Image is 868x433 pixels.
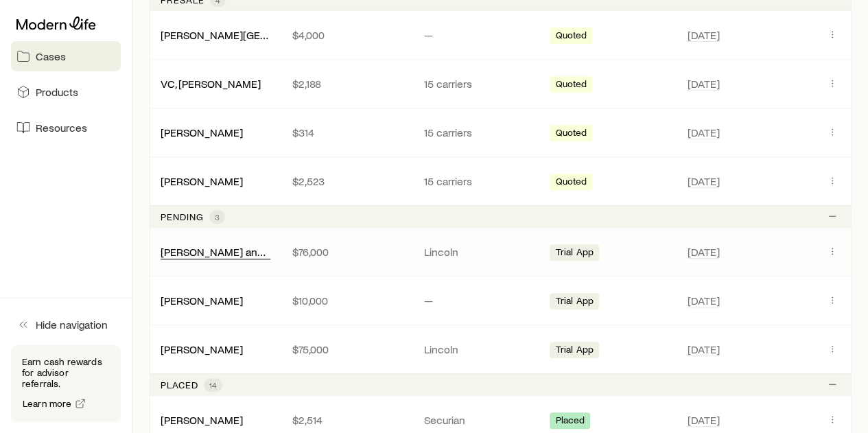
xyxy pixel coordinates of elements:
div: VC, [PERSON_NAME] [161,77,261,91]
p: $76,000 [292,245,402,259]
p: $2,523 [292,174,402,188]
p: Lincoln [424,245,534,259]
p: Pending [161,211,204,222]
a: [PERSON_NAME][GEOGRAPHIC_DATA] [161,28,346,41]
span: Placed [555,414,585,429]
a: [PERSON_NAME] and [PERSON_NAME] +1 [161,245,361,258]
span: Resources [36,121,87,134]
span: [DATE] [687,126,719,139]
p: — [424,294,534,307]
div: [PERSON_NAME] [161,174,243,189]
span: Products [36,85,78,99]
span: [DATE] [687,28,719,42]
p: Earn cash rewards for advisor referrals. [22,356,110,389]
span: Trial App [555,295,593,309]
p: Placed [161,379,198,390]
a: Products [11,77,121,107]
span: 14 [209,379,217,390]
span: [DATE] [687,342,719,356]
p: — [424,28,534,42]
p: $10,000 [292,294,402,307]
p: $2,188 [292,77,402,91]
p: $75,000 [292,342,402,356]
span: 3 [215,211,220,222]
span: [DATE] [687,245,719,259]
div: Earn cash rewards for advisor referrals.Learn more [11,345,121,422]
a: Cases [11,41,121,71]
p: 15 carriers [424,174,534,188]
div: [PERSON_NAME] [161,294,243,308]
div: [PERSON_NAME] [161,342,243,357]
span: Quoted [555,30,587,44]
span: Trial App [555,246,593,261]
a: [PERSON_NAME] [161,126,243,139]
span: [DATE] [687,174,719,188]
a: VC, [PERSON_NAME] [161,77,261,90]
a: Resources [11,113,121,143]
span: [DATE] [687,413,719,427]
span: Quoted [555,176,587,190]
span: Trial App [555,344,593,358]
button: Hide navigation [11,309,121,340]
p: $314 [292,126,402,139]
div: [PERSON_NAME] and [PERSON_NAME] +1 [161,245,270,259]
span: Learn more [23,399,72,408]
a: [PERSON_NAME] [161,294,243,307]
span: [DATE] [687,77,719,91]
span: Quoted [555,127,587,141]
span: Cases [36,49,66,63]
a: [PERSON_NAME] [161,342,243,355]
div: [PERSON_NAME] [161,126,243,140]
div: [PERSON_NAME][GEOGRAPHIC_DATA] [161,28,270,43]
a: [PERSON_NAME] [161,413,243,426]
p: $2,514 [292,413,402,427]
span: Hide navigation [36,318,108,331]
p: $4,000 [292,28,402,42]
span: [DATE] [687,294,719,307]
span: Quoted [555,78,587,93]
p: Lincoln [424,342,534,356]
p: Securian [424,413,534,427]
a: [PERSON_NAME] [161,174,243,187]
p: 15 carriers [424,77,534,91]
div: [PERSON_NAME] [161,413,243,428]
p: 15 carriers [424,126,534,139]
